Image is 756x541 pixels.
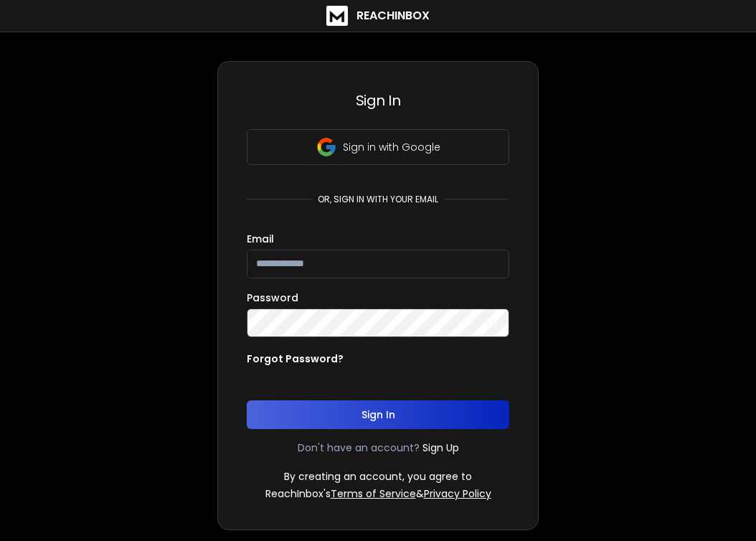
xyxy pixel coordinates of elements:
p: Don't have an account? [298,441,420,455]
p: ReachInbox's & [265,486,491,501]
a: Sign Up [422,441,459,455]
label: Email [247,234,274,244]
a: ReachInbox [326,6,430,26]
p: Sign in with Google [343,140,440,154]
button: Sign In [247,400,509,429]
p: Forgot Password? [247,352,344,366]
h1: ReachInbox [356,7,430,24]
a: Terms of Service [331,486,416,501]
p: By creating an account, you agree to [284,469,472,484]
p: or, sign in with your email [312,194,444,205]
h3: Sign In [247,90,509,110]
a: Privacy Policy [424,486,491,501]
img: logo [326,6,348,26]
button: Sign in with Google [247,129,509,165]
label: Password [247,293,298,303]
